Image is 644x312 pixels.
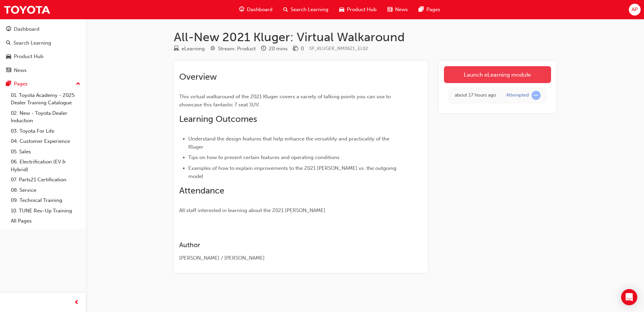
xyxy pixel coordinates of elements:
[188,165,398,179] span: Examples of how to explain improvements to the 2021 [PERSON_NAME] vs. the outgoing model
[179,94,392,108] span: This virtual walkaround of the 2021 Kluger covers a variety of talking points you can use to show...
[3,2,51,17] img: Trak
[347,6,377,14] span: Product Hub
[14,80,28,88] div: Pages
[8,147,83,157] a: 05. Sales
[14,53,43,60] div: Product Hub
[301,45,304,53] div: 0
[444,66,551,83] a: Launch eLearning module
[13,39,51,47] div: Search Learning
[387,5,392,14] span: news-icon
[8,108,83,126] a: 02. New - Toyota Dealer Induction
[8,185,83,196] a: 08. Service
[629,4,641,16] button: AP
[339,5,344,14] span: car-icon
[210,46,215,52] span: target-icon
[8,175,83,185] a: 07. Parts21 Certification
[293,45,304,53] div: Price
[382,3,413,17] a: news-iconNews
[419,5,424,14] span: pages-icon
[278,3,334,17] a: search-iconSearch Learning
[8,206,83,216] a: 10. TUNE Rev-Up Training
[179,185,224,196] span: Attendance
[74,298,79,307] span: prev-icon
[210,45,256,53] div: Stream
[269,45,288,53] div: 20 mins
[14,67,27,74] div: News
[76,80,80,88] span: up-icon
[261,46,266,52] span: clock-icon
[506,92,529,99] div: Attempted
[261,45,288,53] div: Duration
[3,23,83,35] a: Dashboard
[6,40,11,46] span: search-icon
[188,136,391,150] span: Understand the design features that help enhance the versatility and practicality of the Kluger
[293,46,298,52] span: money-icon
[6,54,11,60] span: car-icon
[174,45,205,53] div: Type
[8,216,83,226] a: All Pages
[247,6,272,14] span: Dashboard
[632,6,638,14] span: AP
[14,25,39,33] div: Dashboard
[179,207,325,213] span: All staff interested in learning about the 2021 [PERSON_NAME]
[3,50,83,63] a: Product Hub
[188,154,340,160] span: Tips on how to present certain features and operating conditions
[334,3,382,17] a: car-iconProduct Hub
[182,45,205,53] div: eLearning
[426,6,440,14] span: Pages
[234,3,278,17] a: guage-iconDashboard
[8,90,83,108] a: 01. Toyota Academy - 2025 Dealer Training Catalogue
[6,68,11,74] span: news-icon
[6,81,11,87] span: pages-icon
[3,22,83,78] button: DashboardSearch LearningProduct HubNews
[3,78,83,90] button: Pages
[174,30,556,45] h1: All-New 2021 Kluger: Virtual Walkaround
[3,64,83,77] a: News
[8,195,83,206] a: 09. Technical Training
[621,289,637,305] div: Open Intercom Messenger
[179,241,398,249] h3: Author
[179,114,257,124] span: Learning Outcomes
[3,37,83,49] a: Search Learning
[174,46,179,52] span: learningResourceType_ELEARNING-icon
[309,46,368,51] span: Learning resource code
[532,91,541,100] span: learningRecordVerb_ATTEMPT-icon
[455,92,496,99] div: Tue Aug 19 2025 15:33:03 GMT+0800 (Australian Western Standard Time)
[179,254,398,262] div: [PERSON_NAME] / [PERSON_NAME]
[291,6,328,14] span: Search Learning
[283,5,288,14] span: search-icon
[395,6,408,14] span: News
[8,157,83,175] a: 06. Electrification (EV & Hybrid)
[413,3,446,17] a: pages-iconPages
[179,72,217,82] span: Overview
[8,126,83,136] a: 03. Toyota For Life
[239,5,244,14] span: guage-icon
[218,45,256,53] div: Stream: Product
[8,136,83,147] a: 04. Customer Experience
[6,26,11,32] span: guage-icon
